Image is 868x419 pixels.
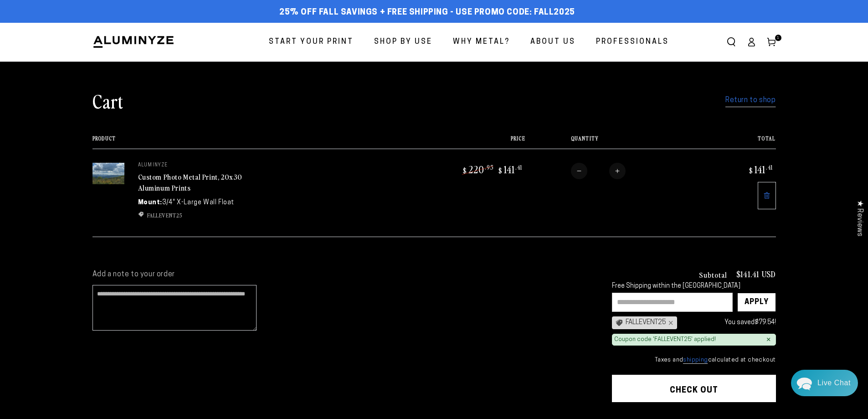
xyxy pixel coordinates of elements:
a: Professionals [589,30,676,54]
dt: Mount: [138,198,163,207]
th: Quantity [525,135,702,149]
dd: 3/4" X-Large Wall Float [162,198,234,207]
span: Shop By Use [374,36,432,49]
div: × [666,319,673,326]
div: You saved ! [682,317,776,328]
h3: Subtotal [699,271,727,278]
th: Product [92,135,389,149]
a: Shop By Use [367,30,439,54]
span: Why Metal? [453,36,510,49]
span: Start Your Print [269,36,354,49]
a: shipping [683,357,708,364]
th: Price [389,135,525,149]
sup: .41 [766,163,773,171]
span: 25% off FALL Savings + Free Shipping - Use Promo Code: FALL2025 [279,8,575,18]
button: Check out [612,375,776,402]
div: Free Shipping within the [GEOGRAPHIC_DATA] [612,283,776,290]
div: × [766,336,771,343]
h1: Cart [92,89,123,113]
div: Chat widget toggle [791,370,858,396]
input: Quantity for Custom Photo Metal Print, 20x30 Aluminum Prints [587,163,609,179]
span: $ [463,166,467,175]
div: Coupon code 'FALLEVENT25' applied! [614,336,716,344]
summary: Search our site [721,32,741,52]
a: About Us [524,30,582,54]
span: About Us [530,36,575,49]
label: Add a note to your order [92,270,594,279]
sup: .41 [515,163,522,171]
small: Taxes and calculated at checkout [612,356,776,365]
div: FALLEVENT25 [612,316,677,329]
sup: .95 [485,163,494,171]
span: $79.54 [755,319,775,326]
bdi: 141 [748,163,773,176]
div: Apply [745,293,769,311]
div: Click to open Judge.me floating reviews tab [851,193,868,243]
span: $ [749,166,753,175]
img: 20"x30" Rectangle White Glossy Aluminyzed Photo [92,163,124,184]
p: $141.41 USD [736,270,776,278]
bdi: 141 [497,163,522,176]
img: Aluminyze [92,35,175,49]
a: Return to shop [725,94,776,107]
a: Remove 20"x30" Rectangle White Glossy Aluminyzed Photo [758,182,776,209]
a: Why Metal? [446,30,517,54]
ul: Discount [138,211,275,219]
span: Professionals [596,36,669,49]
span: $ [498,166,503,175]
li: FALLEVENT25 [138,211,275,219]
th: Total [702,135,776,149]
a: Start Your Print [262,30,360,54]
div: Contact Us Directly [817,370,851,396]
bdi: 220 [462,163,494,176]
a: Custom Photo Metal Print, 20x30 Aluminum Prints [138,171,243,193]
span: 1 [777,35,780,41]
p: aluminyze [138,163,275,168]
